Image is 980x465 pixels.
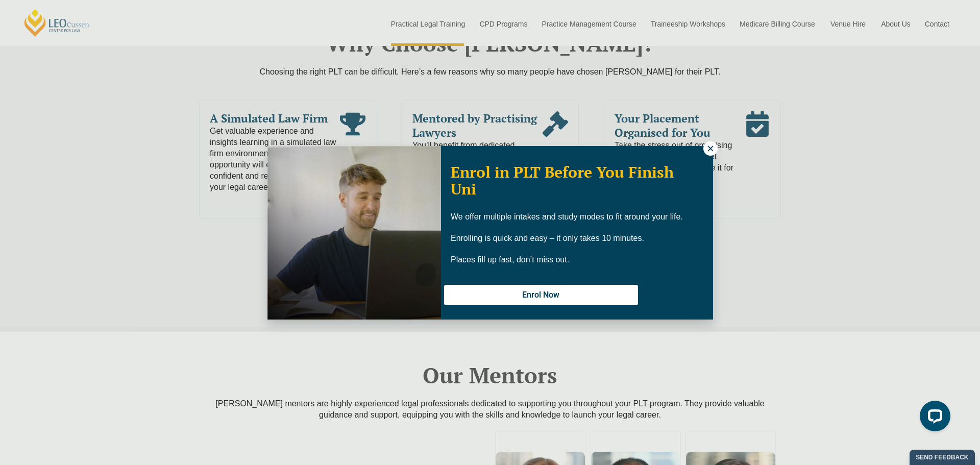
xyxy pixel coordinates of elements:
span: We offer multiple intakes and study modes to fit around your life. [451,212,683,221]
img: Woman in yellow blouse holding folders looking to the right and smiling [267,146,441,320]
span: Enrolling is quick and easy – it only takes 10 minutes. [451,234,644,242]
iframe: LiveChat chat widget [912,397,954,439]
span: Places fill up fast, don’t miss out. [451,255,569,264]
span: Enrol in PLT Before You Finish Uni [451,162,674,199]
button: Enrol Now [444,285,638,305]
button: Close [703,141,718,156]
